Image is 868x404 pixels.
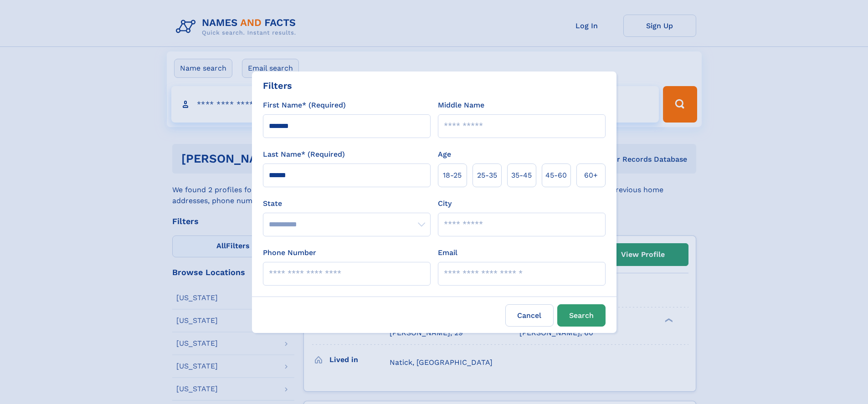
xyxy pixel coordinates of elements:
[263,79,292,92] div: Filters
[545,170,567,181] span: 45‑60
[263,100,346,111] label: First Name* (Required)
[505,304,554,327] label: Cancel
[584,170,598,181] span: 60+
[477,170,497,181] span: 25‑35
[263,149,345,160] label: Last Name* (Required)
[438,198,452,209] label: City
[511,170,532,181] span: 35‑45
[557,304,606,327] button: Search
[263,198,431,209] label: State
[438,247,457,258] label: Email
[438,100,484,111] label: Middle Name
[438,149,451,160] label: Age
[263,247,316,258] label: Phone Number
[443,170,462,181] span: 18‑25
